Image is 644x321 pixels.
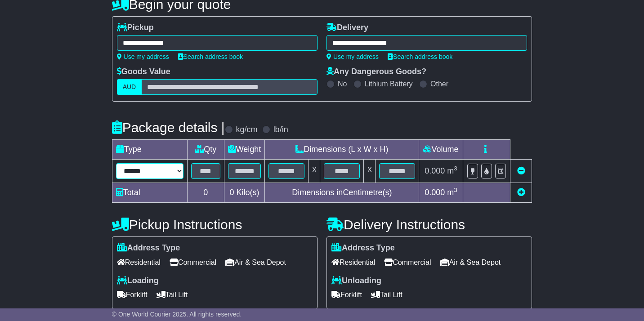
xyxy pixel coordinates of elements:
[331,243,395,253] label: Address Type
[117,79,142,95] label: AUD
[187,140,224,160] td: Qty
[117,243,180,253] label: Address Type
[447,188,457,197] span: m
[117,276,159,286] label: Loading
[230,188,234,197] span: 0
[178,53,243,60] a: Search address book
[326,23,368,33] label: Delivery
[112,311,242,318] span: © One World Courier 2025. All rights reserved.
[236,125,258,135] label: kg/cm
[187,183,224,203] td: 0
[225,255,286,269] span: Air & Sea Depot
[364,160,376,183] td: x
[224,183,265,203] td: Kilo(s)
[517,166,525,175] a: Remove this item
[419,140,463,160] td: Volume
[170,255,216,269] span: Commercial
[157,288,188,302] span: Tail Lift
[265,140,419,160] td: Dimensions (L x W x H)
[112,120,225,135] h4: Package details |
[265,183,419,203] td: Dimensions in Centimetre(s)
[365,80,413,88] label: Lithium Battery
[112,140,187,160] td: Type
[384,255,431,269] span: Commercial
[430,80,448,88] label: Other
[326,217,532,232] h4: Delivery Instructions
[117,288,148,302] span: Forklift
[112,183,187,203] td: Total
[273,125,288,135] label: lb/in
[517,188,525,197] a: Add new item
[309,160,320,183] td: x
[425,188,445,197] span: 0.000
[326,67,426,77] label: Any Dangerous Goods?
[117,255,161,269] span: Residential
[224,140,265,160] td: Weight
[112,217,318,232] h4: Pickup Instructions
[425,166,445,175] span: 0.000
[388,53,452,60] a: Search address book
[117,23,154,33] label: Pickup
[117,53,169,60] a: Use my address
[440,255,501,269] span: Air & Sea Depot
[117,67,170,77] label: Goods Value
[326,53,379,60] a: Use my address
[331,288,362,302] span: Forklift
[454,165,457,172] sup: 3
[447,166,457,175] span: m
[331,255,375,269] span: Residential
[371,288,402,302] span: Tail Lift
[454,187,457,193] sup: 3
[338,80,347,88] label: No
[331,276,381,286] label: Unloading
